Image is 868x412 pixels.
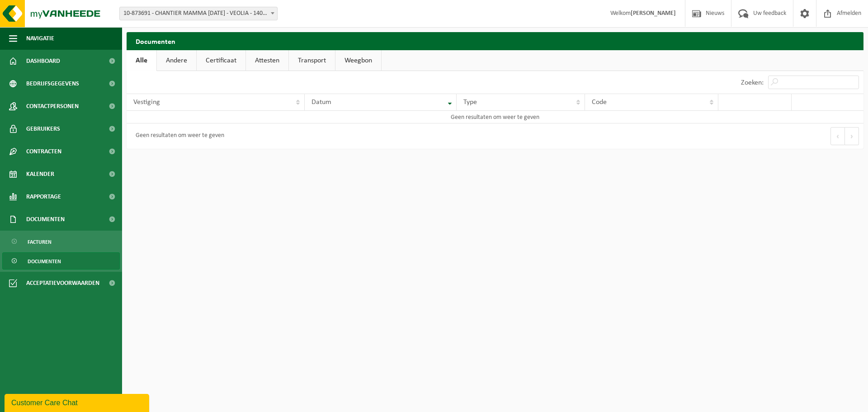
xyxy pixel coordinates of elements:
span: Bedrijfsgegevens [26,72,79,95]
a: Weegbon [335,50,381,71]
span: Dashboard [26,50,60,72]
a: Transport [289,50,335,71]
span: Kalender [26,163,54,185]
label: Zoeken: [741,79,764,86]
span: Rapportage [26,185,61,208]
span: Documenten [26,208,65,231]
td: Geen resultaten om weer te geven [127,111,863,123]
span: 10-873691 - CHANTIER MAMMA LUCIA - VEOLIA - 1400 NIVELLES, RUE BUISSON AUX LOUPS 9 [119,7,278,20]
span: Gebruikers [26,118,60,140]
span: Contactpersonen [26,95,79,118]
h2: Documenten [127,32,863,50]
a: Certificaat [197,50,245,71]
button: Next [845,127,859,145]
span: Acceptatievoorwaarden [26,272,99,294]
button: Previous [830,127,845,145]
a: Facturen [2,233,120,250]
a: Andere [157,50,196,71]
span: Vestiging [133,99,160,106]
span: Datum [311,99,331,106]
iframe: chat widget [5,392,151,412]
a: Alle [127,50,156,71]
span: Contracten [26,140,61,163]
span: Navigatie [26,27,54,50]
a: Attesten [246,50,288,71]
div: Geen resultaten om weer te geven [131,128,224,144]
span: Code [592,99,607,106]
strong: [PERSON_NAME] [631,10,676,17]
span: Facturen [28,233,52,251]
span: Documenten [28,253,61,270]
a: Documenten [2,252,120,270]
span: Type [463,99,477,106]
span: 10-873691 - CHANTIER MAMMA LUCIA - VEOLIA - 1400 NIVELLES, RUE BUISSON AUX LOUPS 9 [120,7,277,20]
